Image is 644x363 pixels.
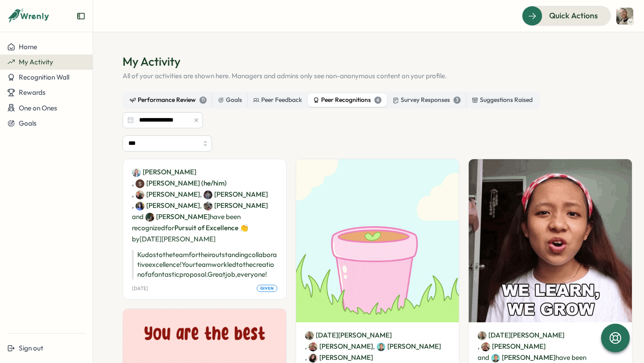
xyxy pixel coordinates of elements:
div: Peer Feedback [253,95,302,105]
a: Noel Price[DATE][PERSON_NAME] [305,330,392,340]
span: and [478,353,489,363]
div: 11 [199,97,207,104]
div: Survey Responses [393,95,461,105]
img: Noel Price [305,331,314,340]
img: Emily Edwards [136,202,144,211]
span: My Activity [19,58,53,66]
img: Cyndyl Harrison [481,342,490,351]
p: Kudos to the team for their outstanding collaborative excellence! Your teamwork led to the creati... [132,250,277,279]
img: Bonnie Goode [132,168,141,177]
a: Noel Price[DATE][PERSON_NAME] [478,330,564,340]
img: Cyndyl Harrison [309,342,318,351]
button: Expand sidebar [76,12,85,21]
img: Noel Price [478,331,487,340]
a: Bonnie Goode[PERSON_NAME] [132,167,196,177]
img: Miguel Zeballos-Vargas [491,354,500,363]
a: Cyndyl Harrison[PERSON_NAME] [309,342,373,351]
a: Justin Caovan[PERSON_NAME] [145,212,210,222]
img: Sean Albert (he/him) [136,179,144,188]
span: , [132,200,200,211]
div: 6 [374,97,381,104]
img: Mark Buckner [136,190,144,199]
img: Hannan Abdi [203,202,212,211]
span: , [478,341,546,352]
span: , [132,189,200,200]
p: All of your activities are shown here. Managers and admins only see non-anonymous content on your... [123,71,614,81]
span: , [132,177,227,189]
img: Recognition Image [469,159,632,322]
a: Cyndyl Harrison[PERSON_NAME] [481,342,546,351]
h1: My Activity [123,54,614,69]
a: Miguel Zeballos-Vargas[PERSON_NAME] [377,342,441,351]
span: Quick Actions [549,10,598,21]
a: Emily Edwards[PERSON_NAME] [136,201,200,211]
span: , [200,200,268,211]
span: Rewards [19,88,46,97]
span: Recognition Wall [19,73,69,81]
div: 3 [453,97,461,104]
div: Suggestions Raised [472,95,533,105]
a: Hannan Abdi[PERSON_NAME] [203,201,268,211]
a: Deepika Ramachandran[PERSON_NAME] [203,190,268,199]
img: Noel Price [616,8,633,25]
span: One on Ones [19,104,57,112]
span: , [373,341,441,352]
div: Peer Recognitions [313,95,381,105]
span: for [165,224,174,232]
span: Home [19,42,37,51]
span: given [260,285,274,291]
p: have been recognized by [DATE][PERSON_NAME] [132,166,277,245]
a: Miguel Zeballos-Vargas[PERSON_NAME] [491,353,555,363]
span: Goals [19,119,37,127]
div: Performance Review [130,95,207,105]
img: Emily Rowe [309,354,318,363]
span: , [200,189,268,200]
span: Pursuit of Excellence 👏 [174,224,248,232]
img: Deepika Ramachandran [203,190,212,199]
p: [DATE] [132,286,148,291]
span: , [305,352,373,363]
a: Emily Rowe[PERSON_NAME] [309,353,373,363]
img: Miguel Zeballos-Vargas [377,342,386,351]
img: Recognition Image [296,159,459,322]
a: Sean Albert (he/him)[PERSON_NAME] (he/him) [136,178,227,188]
span: Sign out [19,344,43,352]
a: Mark Buckner[PERSON_NAME] [136,190,200,199]
div: Goals [218,95,242,105]
span: , [305,341,373,352]
button: Quick Actions [522,6,611,25]
img: Justin Caovan [145,213,154,222]
span: and [132,212,144,222]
